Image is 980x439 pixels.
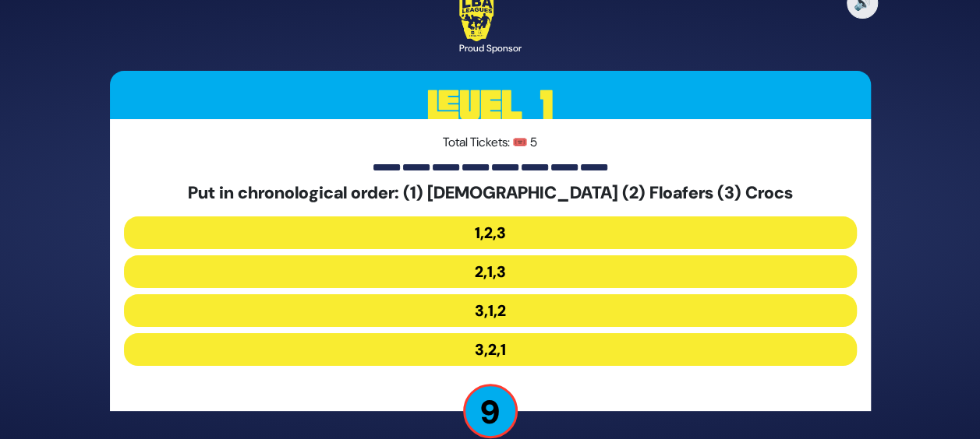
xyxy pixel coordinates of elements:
p: Total Tickets: 🎟️ 5 [124,133,857,152]
button: 3,1,2 [124,294,857,327]
button: 1,2,3 [124,216,857,249]
p: 9 [463,384,518,438]
button: 3,2,1 [124,333,857,366]
button: 2,1,3 [124,255,857,288]
div: Proud Sponsor [459,41,522,55]
h5: Put in chronological order: (1) [DEMOGRAPHIC_DATA] (2) Floafers (3) Crocs [124,183,857,203]
h3: Level 1 [110,71,871,141]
